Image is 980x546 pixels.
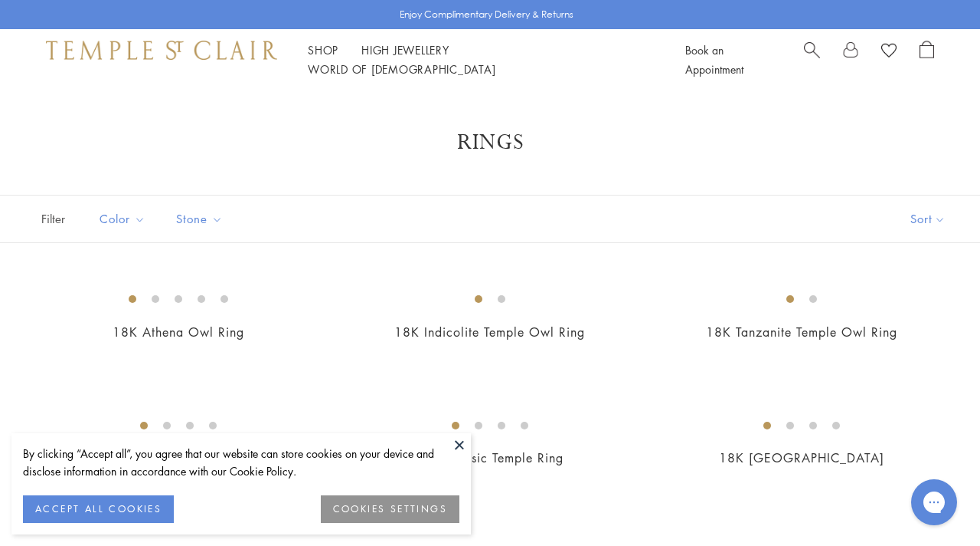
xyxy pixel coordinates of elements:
[321,495,459,523] button: COOKIES SETTINGS
[23,445,459,480] div: By clicking “Accept all”, you agree that our website can store cookies on your device and disclos...
[308,41,651,79] nav: Main navigation
[113,324,244,340] a: 18K Athena Owl Ring
[308,42,338,58] a: ShopShop
[719,449,884,466] a: 18K [GEOGRAPHIC_DATA]
[23,495,174,523] button: ACCEPT ALL COOKIES
[92,209,157,229] span: Color
[88,202,157,236] button: Color
[881,41,897,64] a: View Wishlist
[400,7,573,22] p: Enjoy Complimentary Delivery & Returns
[394,324,585,340] a: 18K Indicolite Temple Owl Ring
[168,209,234,229] span: Stone
[804,41,820,79] a: Search
[308,61,495,77] a: World of [DEMOGRAPHIC_DATA]World of [DEMOGRAPHIC_DATA]
[903,474,965,531] iframe: Gorgias live chat messenger
[165,202,234,236] button: Stone
[46,41,277,59] img: Temple St. Clair
[876,196,980,242] button: Show sort by
[61,129,919,156] h1: Rings
[361,42,449,58] a: High JewelleryHigh Jewellery
[685,42,743,77] a: Book an Appointment
[920,41,934,79] a: Open Shopping Bag
[416,449,563,466] a: 18K Classic Temple Ring
[706,324,897,340] a: 18K Tanzanite Temple Owl Ring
